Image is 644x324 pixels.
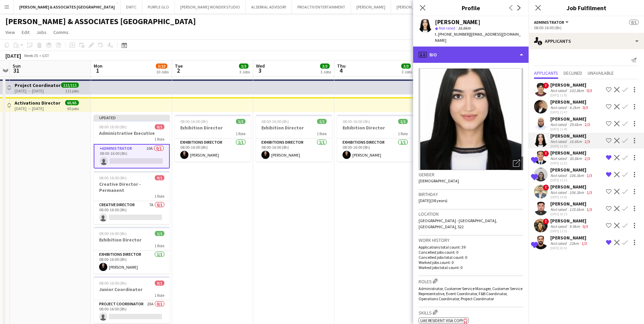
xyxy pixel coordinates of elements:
[343,119,370,124] span: 08:00-16:00 (8h)
[156,64,167,69] span: 3/10
[550,156,568,161] div: Not rated
[568,224,581,229] div: 9.9km
[435,32,470,37] span: t. [PHONE_NUMBER]
[5,29,15,35] span: View
[94,171,170,224] div: 08:00-16:00 (8h)0/1Creative Director - Permanent1 RoleCreative Director7A0/108:00-16:00 (8h)
[587,173,592,178] app-skills-label: 1/3
[317,131,327,136] span: 1 Role
[99,231,127,236] span: 08:00-16:00 (8h)
[568,139,583,144] div: 16.6km
[155,175,164,180] span: 0/1
[550,201,593,207] div: [PERSON_NAME]
[550,150,591,156] div: [PERSON_NAME]
[94,130,170,136] h3: Administrative Executive
[419,211,523,217] h3: Location
[320,69,331,74] div: 3 Jobs
[61,83,79,88] span: 111/111
[435,32,521,43] span: | [EMAIL_ADDRESS][DOMAIN_NAME]
[543,150,549,157] span: !
[582,241,587,246] app-skills-label: 1/3
[51,28,71,37] a: Comms
[14,0,121,14] button: [PERSON_NAME] & ASSOCIATES [GEOGRAPHIC_DATA]
[3,28,18,37] a: View
[94,300,170,323] app-card-role: Project Coordinator23A0/108:00-16:00 (8h)
[419,68,523,170] img: Crew avatar or photo
[94,115,170,120] div: Updated
[317,119,327,124] span: 1/1
[22,53,39,58] span: Week 35
[239,69,250,74] div: 3 Jobs
[419,172,523,178] h3: Gender
[175,0,246,14] button: [PERSON_NAME] WONDER STUDIO
[543,83,549,89] span: !
[550,173,568,178] div: Not rated
[94,286,170,292] h3: Junior Coordinator
[94,227,170,274] app-job-card: 08:00-16:00 (8h)1/1Exhibition Director1 RoleExhibitions Director1/108:00-16:00 (8h)[PERSON_NAME]
[156,69,169,74] div: 10 Jobs
[36,29,47,35] span: Jobs
[175,115,251,162] app-job-card: 08:00-16:00 (8h)1/1Exhibition Director1 RoleExhibitions Director1/108:00-16:00 (8h)[PERSON_NAME]
[420,318,463,323] span: UAE Resident Visa copy
[435,19,480,25] div: [PERSON_NAME]
[94,276,170,323] app-job-card: 08:00-16:00 (8h)0/1Junior Coordinator1 RoleProject Coordinator23A0/108:00-16:00 (8h)
[174,67,183,74] span: 2
[550,167,593,173] div: [PERSON_NAME]
[534,20,564,25] span: Administrator
[5,16,196,26] h1: [PERSON_NAME] & ASSOCIATES [GEOGRAPHIC_DATA]
[543,218,549,224] span: !
[413,3,529,12] h3: Profile
[419,218,497,229] span: [GEOGRAPHIC_DATA] - [GEOGRAPHIC_DATA], [GEOGRAPHIC_DATA], 522
[419,237,523,243] h3: Work history
[419,277,523,285] h3: Roles
[550,105,568,110] div: Not rated
[94,201,170,224] app-card-role: Creative Director7A0/108:00-16:00 (8h)
[439,25,455,31] span: Not rated
[256,63,265,69] span: Wed
[155,281,164,286] span: 0/1
[155,231,164,236] span: 1/1
[236,119,245,124] span: 1/1
[629,20,639,25] span: 0/1
[568,88,585,93] div: 102.8km
[94,115,170,168] app-job-card: Updated08:00-16:00 (8h)0/1Administrative Executive1 RoleAdministrator10A0/108:00-16:00 (8h)
[550,184,593,190] div: [PERSON_NAME]
[99,124,127,129] span: 08:00-16:00 (8h)
[550,207,568,212] div: Not rated
[568,207,585,212] div: 125.6km
[419,245,523,250] p: Applications total count: 39
[94,144,170,168] app-card-role: Administrator10A0/108:00-16:00 (8h)
[34,28,49,37] a: Jobs
[568,241,580,246] div: 23km
[22,29,30,35] span: Edit
[550,195,593,199] div: [DATE] 14:56
[154,243,164,248] span: 1 Role
[155,124,164,129] span: 0/1
[568,190,585,195] div: 106.3km
[154,293,164,298] span: 1 Role
[154,137,164,142] span: 1 Role
[419,191,523,197] h3: Birthday
[564,71,582,75] span: Declined
[391,0,431,14] button: [PERSON_NAME]
[534,71,558,75] span: Applicants
[550,190,568,195] div: Not rated
[15,100,60,106] h3: Activations Director
[256,115,332,162] div: 08:00-16:00 (8h)1/1Exhibition Director1 RoleExhibitions Director1/108:00-16:00 (8h)[PERSON_NAME]
[587,88,592,93] app-skills-label: 0/3
[93,67,103,74] span: 1
[419,198,447,203] span: [DATE] (38 years)
[337,115,413,162] app-job-card: 08:00-16:00 (8h)1/1Exhibition Director1 RoleExhibitions Director1/108:00-16:00 (8h)[PERSON_NAME]
[246,0,292,14] button: ALSERKAL ADVISORY
[65,100,79,105] span: 65/65
[398,119,408,124] span: 1/1
[583,105,588,110] app-skills-label: 0/3
[337,139,413,162] app-card-role: Exhibitions Director1/108:00-16:00 (8h)[PERSON_NAME]
[543,184,549,191] span: !
[94,251,170,274] app-card-role: Exhibitions Director1/108:00-16:00 (8h)[PERSON_NAME]
[99,175,127,180] span: 08:00-16:00 (8h)
[550,218,589,224] div: [PERSON_NAME]
[13,63,21,69] span: Sun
